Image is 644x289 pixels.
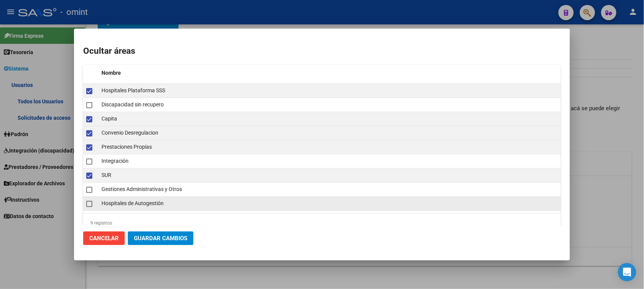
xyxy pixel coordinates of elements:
[101,70,121,76] span: Nombre
[83,45,561,58] h2: Ocultar áreas
[101,116,117,122] span: Capita
[101,101,164,108] span: Discapacidad sin recupero
[89,235,119,242] span: Cancelar
[101,144,152,150] span: Prestaciones Propias
[83,214,561,233] div: 9 registros
[618,263,636,281] div: Open Intercom Messenger
[101,130,158,136] span: Convenio Desregulacion
[101,172,111,178] span: SUR
[101,200,164,206] span: Hospitales de Autogestión
[128,231,193,245] button: Guardar Cambios
[83,231,125,245] button: Cancelar
[101,87,165,93] span: Hospitales Plataforma SSS
[101,186,182,192] span: Gestiones Administrativas y Otros
[134,235,187,242] span: Guardar Cambios
[98,65,561,81] datatable-header-cell: Nombre
[101,158,129,164] span: Integración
